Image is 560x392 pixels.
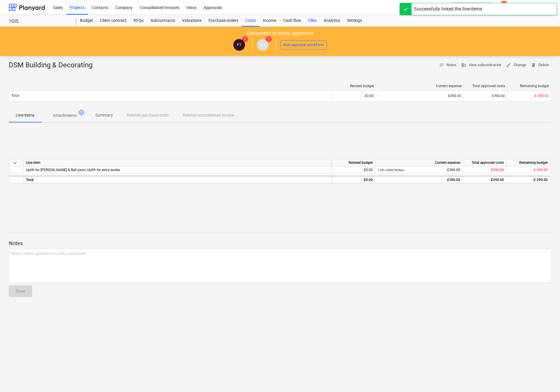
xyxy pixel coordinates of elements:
[378,166,460,174] div: £390.00
[344,15,365,27] a: Settings
[266,36,272,42] span: 1
[439,62,444,68] span: notes
[233,39,245,51] div: Finance Team
[11,159,18,166] span: keyboard_arrow_down
[9,18,69,24] div: 1GIS
[335,84,374,88] div: Revised budget
[528,61,551,70] button: Delete
[461,62,466,68] span: business
[533,168,548,172] span: £-390.00
[332,166,375,174] div: £0.00
[242,36,248,42] span: 1
[531,62,536,68] span: delete
[237,43,242,47] span: FT
[534,94,549,98] span: £-390.00
[491,168,504,172] span: £390.00
[378,168,404,172] small: 1.00 × £390.00 / Nos
[283,42,324,48] div: End approval workflow
[332,159,375,166] div: Revised budget
[242,15,259,27] a: Costs
[507,159,550,166] div: Remaining budget
[247,30,313,37] p: Document is being approved
[466,84,505,88] div: Total approved costs
[463,159,507,166] div: Total approved costs
[281,40,327,50] button: End approval workflow
[24,159,332,166] div: Line-item
[24,176,332,183] div: Total
[463,91,507,101] div: £390.00
[504,61,528,70] button: Change
[459,61,504,70] button: View subcontractor
[531,364,560,392] iframe: Chat Widget
[506,62,511,68] span: edit
[320,15,344,27] a: Analytics
[378,176,460,184] div: £390.00
[375,159,463,166] div: Current expense
[147,15,178,27] a: Subcontracts
[97,15,130,27] a: Client contract
[506,62,526,68] span: Change
[53,112,77,119] p: Attachments
[414,6,482,13] div: Successfully linked the line-items
[379,94,461,98] div: £390.00
[9,61,97,70] div: DSM Building & Decorating
[332,91,376,101] div: £0.00
[11,93,19,98] p: Total
[205,15,242,27] a: Purchase orders
[76,15,97,27] a: Budget
[16,112,34,118] p: Line-items
[259,15,280,27] a: Income
[178,15,205,27] a: Valuations
[332,176,375,183] div: £0.00
[95,112,113,118] p: Summary
[9,240,551,247] p: Notes
[379,84,461,88] div: Current expense
[510,84,549,88] div: Remaining budget
[439,62,456,68] span: Notes
[280,15,305,27] a: Cash flow
[257,39,269,51] div: Quantity Surveyor
[461,62,501,68] span: View subcontractor
[463,176,507,183] div: £390.00
[531,62,549,68] span: Delete
[507,176,550,183] div: £-390.00
[26,168,120,172] span: Uplift for Farrow & Ball paint, Uplift for extra works
[130,15,147,27] a: RFQs
[78,110,84,115] span: 1
[260,43,265,47] span: QS
[437,61,459,70] button: Notes
[305,15,320,27] a: Files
